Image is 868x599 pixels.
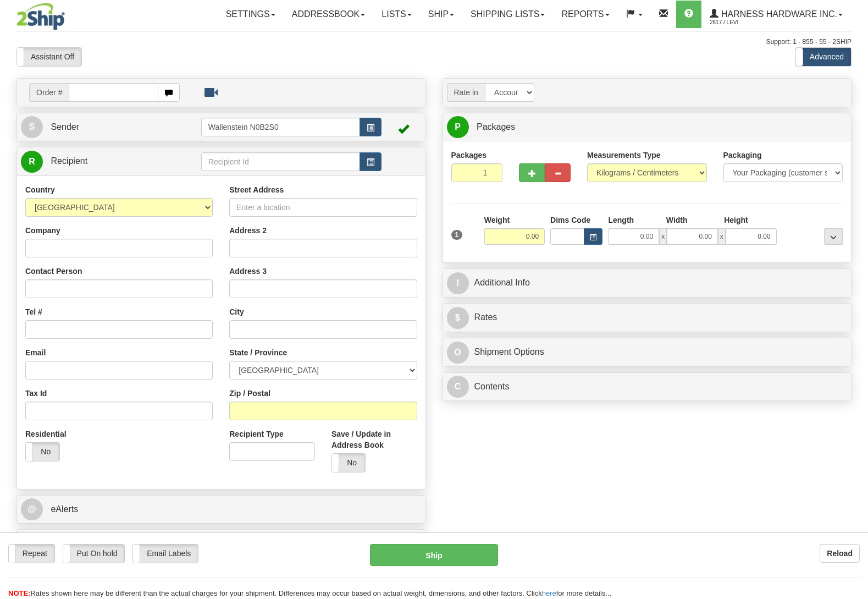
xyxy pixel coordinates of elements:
[63,545,125,563] label: Put On hold
[229,266,267,277] label: Address 3
[659,228,667,245] span: x
[229,347,287,358] label: State / Province
[724,215,748,226] label: Height
[25,347,46,358] label: Email
[229,428,284,439] label: Recipient Type
[51,156,87,166] span: Recipient
[451,230,463,240] span: 1
[827,549,853,558] b: Reload
[447,116,469,138] span: P
[332,454,366,472] label: No
[462,1,553,28] a: Shipping lists
[608,215,634,226] label: Length
[420,1,462,28] a: Ship
[718,228,726,245] span: x
[16,37,852,47] div: Support: 1 - 855 - 55 - 2SHIP
[824,228,843,245] div: ...
[484,215,510,226] label: Weight
[447,272,848,294] a: IAdditional Info
[718,9,837,19] span: Harness Hardware Inc.
[229,184,284,195] label: Street Address
[843,243,867,355] iframe: chat widget
[17,48,81,66] label: Assistant Off
[25,388,47,399] label: Tax Id
[550,215,590,226] label: Dims Code
[331,428,417,450] label: Save / Update in Address Book
[29,83,69,102] span: Order #
[25,184,55,195] label: Country
[51,122,79,131] span: Sender
[373,1,419,28] a: Lists
[447,307,469,329] span: $
[666,215,688,226] label: Width
[710,17,792,28] span: 2617 / Levi
[21,150,181,173] a: R Recipient
[451,150,487,161] label: Packages
[201,152,360,171] input: Recipient Id
[284,1,374,28] a: Addressbook
[21,116,201,139] a: S Sender
[542,589,556,597] a: here
[447,376,848,398] a: CContents
[447,341,848,364] a: OShipment Options
[21,116,43,138] span: S
[229,306,244,317] label: City
[820,544,860,563] button: Reload
[553,1,617,28] a: Reports
[8,589,30,597] span: NOTE:
[587,150,661,161] label: Measurements Type
[447,306,848,329] a: $Rates
[25,428,67,439] label: Residential
[447,376,469,398] span: C
[25,306,42,317] label: Tel #
[796,48,851,66] label: Advanced
[229,388,270,399] label: Zip / Postal
[218,1,284,28] a: Settings
[701,1,851,28] a: Harness Hardware Inc. 2617 / Levi
[51,504,78,514] span: eAlerts
[21,151,43,173] span: R
[370,544,498,566] button: Ship
[477,122,515,131] span: Packages
[26,443,59,461] label: No
[447,83,485,102] span: Rate in
[229,198,417,217] input: Enter a location
[723,150,762,161] label: Packaging
[133,545,198,563] label: Email Labels
[447,116,848,139] a: P Packages
[9,545,54,563] label: Repeat
[201,118,360,136] input: Sender Id
[16,3,65,30] img: logo2617.jpg
[25,266,82,277] label: Contact Person
[25,225,60,236] label: Company
[229,225,267,236] label: Address 2
[21,498,422,521] a: @ eAlerts
[447,342,469,364] span: O
[447,272,469,294] span: I
[21,498,43,520] span: @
